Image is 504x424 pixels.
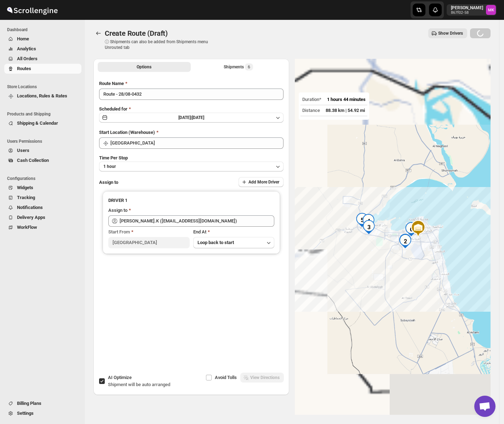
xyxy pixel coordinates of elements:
[362,220,376,234] div: 3
[302,97,321,102] span: Duration*
[215,375,237,380] span: Avoid Tolls
[239,177,283,187] button: Add More Driver
[7,84,81,90] span: Store Locations
[17,148,29,153] span: Users
[108,382,170,387] span: Shipment will be auto arranged
[108,229,130,234] span: Start From
[108,375,132,380] span: AI Optimize
[193,228,275,236] div: End At
[192,115,204,120] span: [DATE]
[17,401,41,406] span: Billing Plans
[4,91,81,101] button: Locations, Rules & Rates
[451,11,483,15] p: 867f02-58
[99,106,127,112] span: Scheduled for
[17,215,45,220] span: Delivery Apps
[17,195,35,200] span: Tracking
[93,28,103,38] button: Routes
[302,108,320,113] span: Distance
[4,203,81,213] button: Notifications
[447,4,497,16] button: User menu
[355,213,369,227] div: 5
[4,54,81,64] button: All Orders
[4,183,81,193] button: Widgets
[93,74,289,330] div: All Route Options
[99,130,155,135] span: Start Location (Warehouse)
[398,234,412,248] div: 1
[178,115,192,120] span: [DATE] |
[17,120,58,126] span: Shipping & Calendar
[326,108,365,113] span: 88.38 km | 54.92 mi
[17,93,67,98] span: Locations, Rules & Rates
[192,62,285,72] button: Selected Shipments
[99,180,118,185] span: Assign to
[137,64,151,70] span: Options
[105,29,168,38] span: Create Route (Draft)
[438,30,463,36] span: Show Drivers
[17,66,31,71] span: Routes
[4,146,81,156] button: Users
[4,118,81,128] button: Shipping & Calendar
[17,205,43,210] span: Notifications
[17,225,37,230] span: WorkFlow
[193,237,275,248] button: Loop back to start
[17,56,38,61] span: All Orders
[108,197,274,204] h3: DRIVER 1
[4,64,81,74] button: Routes
[4,222,81,232] button: WorkFlow
[17,185,33,190] span: Widgets
[451,5,483,11] p: [PERSON_NAME]
[248,179,279,185] span: Add More Driver
[4,213,81,222] button: Delivery Apps
[248,64,250,70] span: 6
[486,5,496,15] span: Mostafa Khalifa
[488,8,494,12] text: MK
[404,222,418,236] div: 6
[327,97,366,102] span: 1 hours 44 minutes
[99,155,128,160] span: Time Per Stop
[428,28,467,38] button: Show Drivers
[98,62,191,72] button: All Route Options
[7,176,81,181] span: Configurations
[361,214,376,228] div: 4
[120,215,274,227] input: Search assignee
[4,193,81,203] button: Tracking
[103,164,116,169] span: 1 hour
[197,240,234,245] span: Loop back to start
[99,81,124,86] span: Route Name
[4,44,81,54] button: Analytics
[17,158,49,163] span: Cash Collection
[99,162,283,171] button: 1 hour
[17,36,29,41] span: Home
[7,27,81,33] span: Dashboard
[99,113,283,123] button: [DATE]|[DATE]
[110,137,283,149] input: Search location
[7,111,81,117] span: Products and Shipping
[6,1,59,19] img: ScrollEngine
[99,89,283,100] input: Eg: Bengaluru Route
[4,156,81,165] button: Cash Collection
[4,408,81,418] button: Settings
[108,207,127,214] div: Assign to
[474,396,496,417] a: دردشة مفتوحة
[4,34,81,44] button: Home
[17,411,34,416] span: Settings
[7,138,81,144] span: Users Permissions
[17,46,36,51] span: Analytics
[105,39,216,50] p: ⓘ Shipments can also be added from Shipments menu Unrouted tab
[4,398,81,408] button: Billing Plans
[224,63,253,70] div: Shipments
[398,234,412,248] div: 2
